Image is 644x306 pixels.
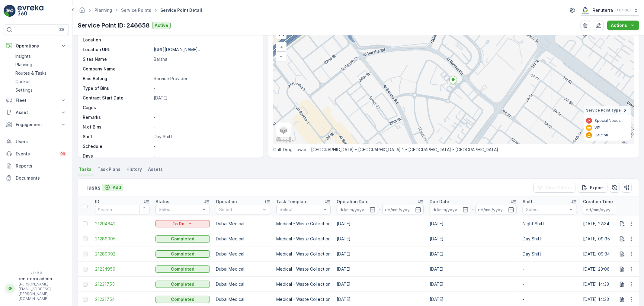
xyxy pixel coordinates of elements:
[95,221,149,227] span: 21294641
[275,136,295,144] a: Open this area in Google Maps (opens a new window)
[13,77,69,86] a: Cockpit
[171,296,194,302] p: Completed
[16,43,57,49] p: Operations
[472,206,474,213] p: -
[16,109,57,116] p: Asset
[154,66,257,72] p: -
[159,7,203,13] span: Service Point Detail
[276,199,308,205] p: Task Template
[83,221,88,226] div: Toggle Row Selected
[16,97,57,103] p: Fleet
[275,136,295,144] img: Google
[95,266,149,272] a: 21234959
[273,216,334,231] td: Medical - Waste Collection
[280,207,321,213] p: Select
[383,205,424,214] input: dd/mm/yyyy
[427,216,520,231] td: [DATE]
[83,153,151,159] p: Days
[337,199,369,205] p: Operation Date
[334,246,427,262] td: [DATE]
[155,265,210,273] button: Completed
[154,37,257,43] p: -
[16,122,57,128] p: Engagement
[16,139,66,145] p: Users
[277,43,286,52] a: Zoom In
[213,246,273,262] td: Dubai Medical
[95,205,149,214] input: Search
[584,106,631,115] summary: Service Point Type
[154,56,257,62] p: Barsha
[13,69,69,77] a: Routes & Tasks
[60,151,65,156] p: 99
[578,183,607,193] button: Export
[95,199,99,205] p: ID
[83,95,151,101] p: Contract Start Date
[83,236,88,241] div: Toggle Row Selected
[155,199,169,205] p: Status
[337,205,378,214] input: dd/mm/yyyy
[430,205,471,214] input: dd/mm/yyyy
[154,76,257,82] p: Service Provider
[476,205,517,214] input: dd/mm/yyyy
[219,207,261,213] p: Select
[615,8,631,13] p: ( +04:00 )
[95,296,149,302] a: 21231754
[15,79,31,85] p: Cockpit
[85,184,101,192] p: Tasks
[172,221,184,227] p: To Do
[4,160,69,172] a: Reports
[154,47,200,52] p: [URL][DOMAIN_NAME]..
[83,134,151,140] p: Shift
[523,199,533,205] p: Shift
[520,231,580,246] td: Day Shift
[83,85,151,91] p: Type of Bins
[280,54,283,59] span: −
[154,95,257,101] p: [DATE]
[430,199,449,205] p: Due Date
[4,119,69,131] button: Engagement
[520,262,580,277] td: -
[583,205,624,214] input: dd/mm/yyyy
[273,147,634,153] p: Gulf Drug Tower - [GEOGRAPHIC_DATA] - [GEOGRAPHIC_DATA] 1 - [GEOGRAPHIC_DATA] - [GEOGRAPHIC_DATA]
[95,8,112,13] a: Planning
[15,62,32,68] p: Planning
[526,207,568,213] p: Select
[581,5,639,16] button: Renuterra(+04:00)
[4,40,69,52] button: Operations
[213,262,273,277] td: Dubai Medical
[4,106,69,119] button: Asset
[79,9,85,14] a: Homepage
[213,216,273,231] td: Dubai Medical
[155,22,168,28] p: Active
[13,52,69,60] a: Insights
[4,5,16,17] img: logo
[95,281,149,287] a: 21231755
[15,70,46,76] p: Routes & Tasks
[154,85,257,91] p: -
[586,108,621,113] span: Service Point Type
[155,220,210,227] button: To Do
[83,282,88,287] div: Toggle Row Selected
[83,47,151,53] p: Location URL
[95,236,149,242] a: 21289095
[171,266,194,272] p: Completed
[155,296,210,303] button: Completed
[273,246,334,262] td: Medical - Waste Collection
[159,207,200,213] p: Select
[4,271,69,275] span: v 1.49.0
[277,123,290,136] a: Layers
[102,184,123,191] button: Add
[155,235,210,243] button: Completed
[78,21,150,30] p: Service Point ID: 246658
[594,118,621,123] p: Special Needs
[95,251,149,257] span: 21289092
[4,148,69,160] a: Events99
[83,252,88,256] div: Toggle Row Selected
[334,277,427,292] td: [DATE]
[16,175,66,181] p: Documents
[83,105,151,111] p: Cages
[427,246,520,262] td: [DATE]
[154,124,257,130] p: -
